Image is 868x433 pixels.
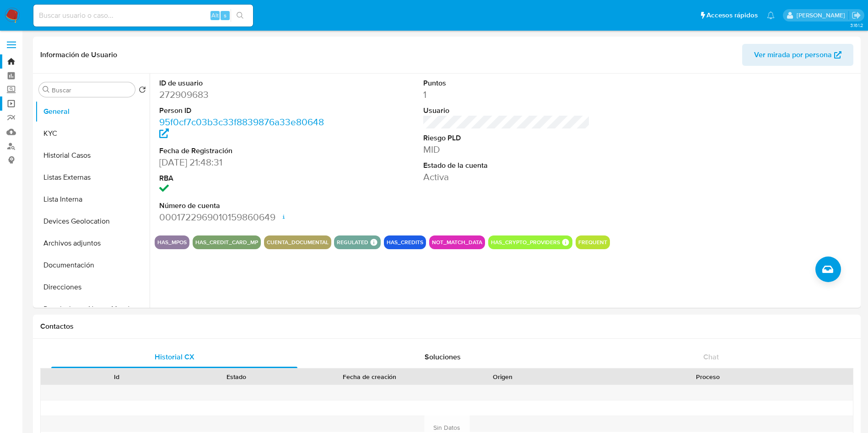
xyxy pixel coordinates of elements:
span: Chat [703,352,719,362]
dt: Person ID [159,106,326,116]
p: alan.cervantesmartinez@mercadolibre.com.mx [797,11,848,20]
button: Documentación [35,254,150,276]
dt: Estado de la cuenta [423,160,590,171]
div: Origen [449,372,556,381]
button: Historial Casos [35,144,150,166]
button: Listas Externas [35,166,150,188]
button: Lista Interna [35,188,150,210]
dt: Puntos [423,78,590,88]
button: Direcciones [35,276,150,298]
button: Volver al orden por defecto [139,86,146,96]
button: Ver mirada por persona [742,44,853,66]
button: Buscar [43,86,50,93]
dd: [DATE] 21:48:31 [159,156,326,169]
div: Estado [183,372,290,381]
input: Buscar [52,86,131,94]
span: Accesos rápidos [706,11,758,20]
dt: Número de cuenta [159,201,326,211]
dt: Fecha de Registración [159,146,326,156]
button: search-icon [231,9,249,22]
dt: RBA [159,173,326,183]
a: Salir [852,11,861,20]
h1: Información de Usuario [40,50,117,59]
button: KYC [35,123,150,144]
div: Id [63,372,170,381]
button: Archivos adjuntos [35,232,150,254]
div: Fecha de creación [303,372,437,381]
a: Notificaciones [767,11,775,19]
input: Buscar usuario o caso... [33,10,253,21]
span: Alt [211,11,219,20]
dd: MID [423,143,590,156]
span: Ver mirada por persona [754,44,832,66]
dd: 1 [423,88,590,101]
a: 95f0cf7c03b3c33f8839876a33e80648 [159,115,324,141]
button: General [35,101,150,123]
dd: 272909683 [159,88,326,101]
dd: 0001722969010159860649 [159,211,326,224]
dt: Usuario [423,106,590,116]
h1: Contactos [40,322,853,331]
span: Soluciones [425,352,461,362]
div: Proceso [569,372,846,381]
button: Devices Geolocation [35,210,150,232]
dd: Activa [423,171,590,183]
dt: Riesgo PLD [423,133,590,143]
dt: ID de usuario [159,78,326,88]
span: Historial CX [155,352,194,362]
span: s [224,11,226,20]
button: Restricciones Nuevo Mundo [35,298,150,320]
